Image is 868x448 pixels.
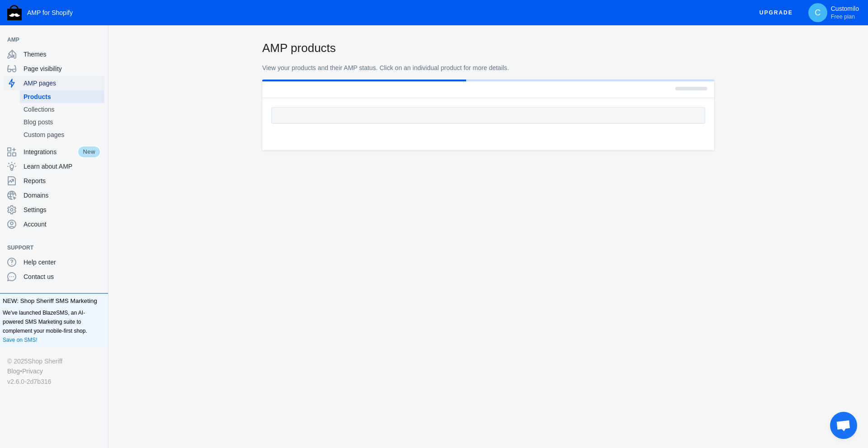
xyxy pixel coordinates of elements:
[24,118,101,127] span: Blog posts
[830,412,857,439] div: Open chat
[20,90,104,103] a: Products
[24,191,101,200] span: Domains
[4,159,104,174] a: Learn about AMP
[24,176,101,185] span: Reports
[262,40,714,56] h2: AMP products
[24,50,101,59] span: Themes
[24,92,101,101] span: Products
[24,162,101,171] span: Learn about AMP
[813,8,822,17] span: C
[4,61,104,76] a: Page visibility
[20,116,104,128] a: Blog posts
[92,38,106,42] button: Add a sales channel
[4,76,104,90] a: AMP pages
[262,64,714,73] p: View your products and their AMP status. Click on an individual product for more details.
[4,145,104,159] a: IntegrationsNew
[24,147,77,156] span: Integrations
[4,47,104,61] a: Themes
[7,5,22,20] img: Shop Sheriff Logo
[24,105,101,114] span: Collections
[7,35,92,44] span: AMP
[24,64,101,73] span: Page visibility
[20,103,104,116] a: Collections
[831,5,859,20] p: Customilo
[20,128,104,141] a: Custom pages
[27,9,73,16] span: AMP for Shopify
[4,188,104,203] a: Domains
[4,174,104,188] a: Reports
[24,79,101,88] span: AMP pages
[24,130,101,139] span: Custom pages
[752,5,800,21] button: Upgrade
[77,146,101,158] span: New
[759,5,793,21] span: Upgrade
[831,13,855,20] span: Free plan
